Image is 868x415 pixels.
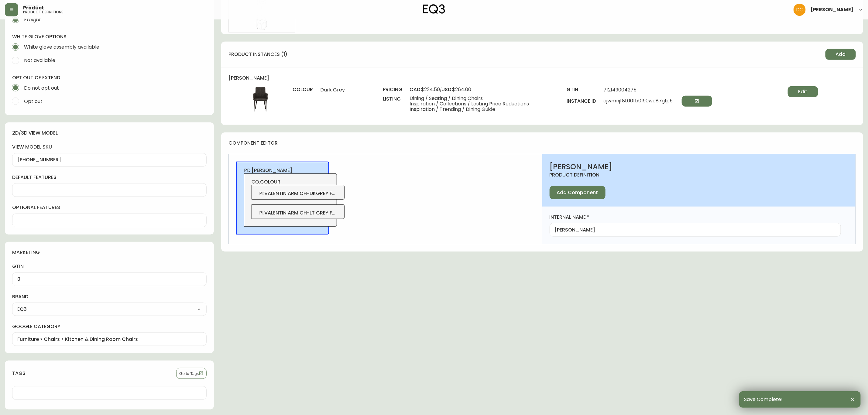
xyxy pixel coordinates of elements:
span: Add Component [557,189,598,196]
span: Not available [24,57,55,63]
img: logo [423,4,445,14]
span: [PERSON_NAME] [811,7,853,12]
span: Dining / Seating / Dining Chairs [410,96,529,101]
img: 7eb451d6983258353faa3212700b340b [794,4,806,16]
span: valentin arm ch-lt grey fbrc [264,209,342,216]
h4: gtin [567,86,596,93]
span: usd [442,86,451,93]
button: Go to Tags [176,368,207,379]
h4: white glove options [12,33,207,40]
span: Edit [798,88,808,95]
span: valentin arm ch-dkgrey fbrc [264,190,342,197]
span: Inspiration / Collections / Lasting Price Reductions [410,101,529,107]
span: PI : [259,210,337,216]
label: default features [12,174,207,181]
h4: product instances (1) [228,51,821,58]
span: CO: [252,179,330,185]
span: $264.00 [452,86,472,93]
span: colour [260,178,280,185]
label: optional features [12,204,207,211]
h4: component editor [228,140,851,146]
span: $224.50 [421,86,440,93]
span: Save Complete! [744,397,783,402]
h4: instance id [567,98,596,105]
h4: [PERSON_NAME] [228,75,856,81]
label: gtin [12,263,207,270]
h4: marketing [12,249,202,256]
h4: tags [12,370,171,377]
span: cjwmnjf8t00fb0190we87g1p5 [603,96,712,107]
label: view model sku [12,144,207,150]
span: / [410,86,529,93]
button: Edit [788,86,818,97]
span: Opt out [24,98,43,105]
span: Inspiration / Trending / Dining Guide [410,107,529,112]
span: Do not opt out [24,85,59,91]
h4: product definition [550,172,848,178]
span: Dark Grey [321,87,345,93]
h4: listing [383,96,402,102]
span: [PERSON_NAME] [252,167,292,174]
span: Add [836,51,846,58]
span: PD: [244,167,322,174]
button: Add Component [550,186,606,199]
span: PI : [259,190,337,197]
h4: pricing [383,86,402,93]
h5: product definitions [23,10,63,14]
h4: 2d/3d view model [12,130,202,136]
h4: opt out of extend [12,74,207,81]
button: Add [825,49,856,60]
h2: [PERSON_NAME] [550,162,848,172]
label: google category [12,323,207,330]
span: Product [23,5,44,10]
span: White glove assembly available [24,44,99,50]
label: internal name [550,214,841,221]
span: Freight [24,16,41,23]
span: cad [410,86,420,93]
span: 712149004275 [603,87,712,93]
h4: colour [293,86,313,93]
img: c71997a3-101d-4ffb-bd6a-862d9d3d3557.jpg [247,86,274,113]
label: brand [12,293,207,300]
